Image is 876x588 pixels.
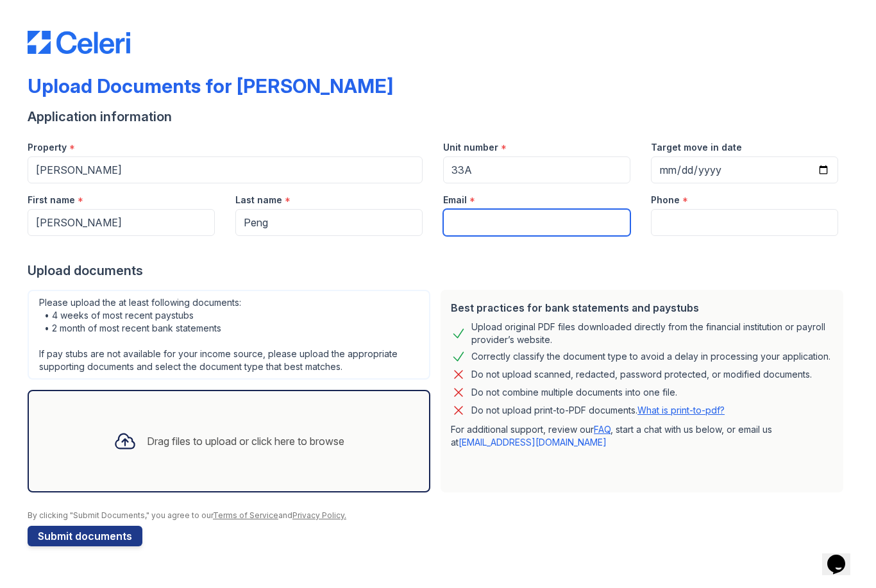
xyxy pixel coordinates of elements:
img: CE_Logo_Blue-a8612792a0a2168367f1c8372b55b34899dd931a85d93a1a3d3e32e68fde9ad4.png [28,31,130,54]
div: Correctly classify the document type to avoid a delay in processing your application. [471,349,830,364]
label: Property [28,141,67,154]
a: Terms of Service [213,510,278,520]
div: Application information [28,108,848,126]
label: Target move in date [651,141,742,154]
div: By clicking "Submit Documents," you agree to our and [28,510,848,521]
div: Upload Documents for [PERSON_NAME] [28,74,393,97]
iframe: chat widget [822,537,863,575]
label: Phone [651,194,680,206]
div: Best practices for bank statements and paystubs [451,300,833,315]
a: FAQ [594,424,611,435]
label: Unit number [443,141,498,154]
div: Please upload the at least following documents: • 4 weeks of most recent paystubs • 2 month of mo... [28,290,430,380]
label: Email [443,194,467,206]
a: Privacy Policy. [292,510,346,520]
a: What is print-to-pdf? [637,405,725,416]
p: Do not upload print-to-PDF documents. [471,404,725,417]
a: [EMAIL_ADDRESS][DOMAIN_NAME] [459,437,607,448]
label: First name [28,194,75,206]
div: Do not upload scanned, redacted, password protected, or modified documents. [471,367,812,382]
div: Upload documents [28,262,848,280]
p: For additional support, review our , start a chat with us below, or email us at [451,423,833,449]
div: Upload original PDF files downloaded directly from the financial institution or payroll provider’... [471,321,833,346]
label: Last name [235,194,282,206]
div: Drag files to upload or click here to browse [147,433,344,449]
button: Submit documents [28,526,142,546]
div: Do not combine multiple documents into one file. [471,385,677,400]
